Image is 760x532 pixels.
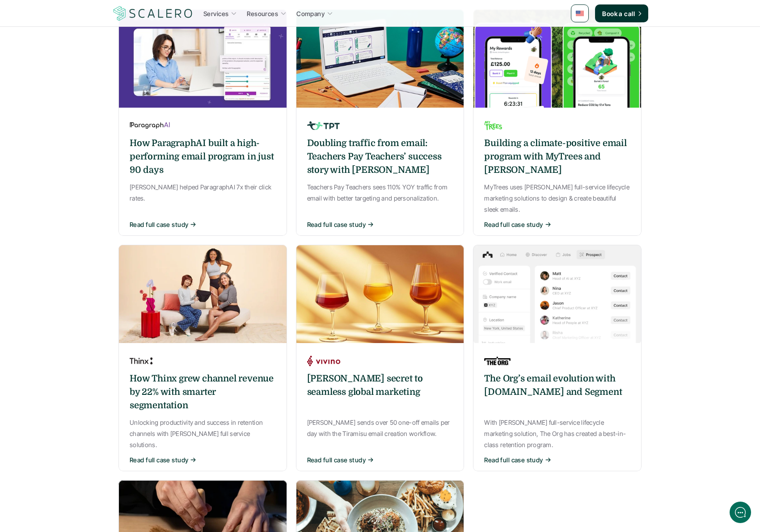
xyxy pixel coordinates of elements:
[130,455,276,465] button: Read full case study
[112,5,194,22] img: Scalero company logotype
[307,455,453,465] button: Read full case study
[296,9,464,108] img: A desk with some items above like a laptop, post-its, sketch books and a globe.
[307,417,453,439] p: [PERSON_NAME] sends over 50 one-off emails per day with the Tiramisu email creation workflow.
[307,137,453,177] h6: Doubling traffic from email: Teachers Pay Teachers’ success story with [PERSON_NAME]
[130,220,276,229] button: Read full case study
[484,455,630,465] button: Read full case study
[473,245,642,343] img: A grid of different pictures of people working together
[484,455,543,465] p: Read full case study
[14,118,165,136] button: New conversation
[130,417,276,451] p: Unlocking productivity and success in retention channels with [PERSON_NAME] full service solutions.
[595,4,648,22] a: Book a call
[118,245,287,471] a: 3 persons in underwear, one holding a dog an another one a bagHow Thinx grew channel revenue by 2...
[118,9,287,236] a: A photo of a woman working on a laptop, alongside a screenshot of an app.How ParagraphAI built a ...
[730,502,751,523] iframe: gist-messenger-bubble-iframe
[296,9,464,236] a: A desk with some items above like a laptop, post-its, sketch books and a globe.Doubling traffic f...
[118,245,287,343] img: 3 persons in underwear, one holding a dog an another one a bag
[247,9,278,18] p: Resources
[296,245,464,343] img: A glass of wine along a hand holding a cellphone
[130,372,276,412] h6: How Thinx grew channel revenue by 22% with smarter segmentation
[296,245,464,471] a: A glass of wine along a hand holding a cellphone[PERSON_NAME] secret to seamless global marketing...
[296,9,325,18] p: Company
[130,181,276,204] p: [PERSON_NAME] helped ParagraphAI 7x their click rates.
[130,455,188,465] p: Read full case study
[484,181,630,215] p: MyTrees uses [PERSON_NAME] full-service lifecycle marketing solutions to design & create beautifu...
[118,9,287,108] img: A photo of a woman working on a laptop, alongside a screenshot of an app.
[602,9,635,18] p: Book a call
[484,220,543,229] p: Read full case study
[473,9,642,236] a: MyTrees app user interface screensBuilding a climate-positive email program with MyTrees and [PER...
[307,220,366,229] p: Read full case study
[484,372,630,399] h6: The Org’s email evolution with [DOMAIN_NAME] and Segment
[473,9,642,108] img: MyTrees app user interface screens
[307,220,453,229] button: Read full case study
[484,417,630,451] p: With [PERSON_NAME] full-service lifecycle marketing solution, The Org has created a best-in-class...
[473,245,642,471] a: A grid of different pictures of people working togetherThe Org’s email evolution with [DOMAIN_NAM...
[307,455,366,465] p: Read full case study
[13,43,165,58] h1: Hi! Welcome to [GEOGRAPHIC_DATA].
[130,220,188,229] p: Read full case study
[13,59,165,102] h2: Let us know if we can help with lifecycle marketing.
[203,9,228,18] p: Services
[58,124,107,131] span: New conversation
[484,220,630,229] button: Read full case study
[130,137,276,177] h6: How ParagraphAI built a high-performing email program in just 90 days
[307,372,453,399] h6: [PERSON_NAME] secret to seamless global marketing
[75,312,113,318] span: We run on Gist
[484,137,630,177] h6: Building a climate-positive email program with MyTrees and [PERSON_NAME]
[307,181,453,204] p: Teachers Pay Teachers sees 110% YOY traffic from email with better targeting and personalization.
